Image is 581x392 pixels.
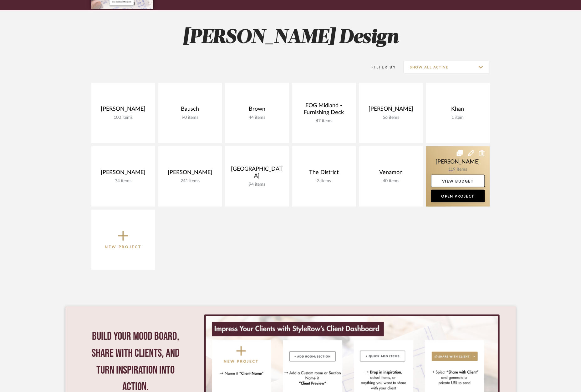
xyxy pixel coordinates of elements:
[163,169,217,178] div: [PERSON_NAME]
[364,178,418,184] div: 40 items
[96,106,150,115] div: [PERSON_NAME]
[230,182,284,187] div: 94 items
[230,106,284,115] div: Brown
[431,175,485,187] a: View Budget
[230,166,284,182] div: [GEOGRAPHIC_DATA]
[163,178,217,184] div: 241 items
[297,169,351,178] div: The District
[297,102,351,118] div: EOG Midland - Furnishing Deck
[96,178,150,184] div: 74 items
[105,244,141,250] p: New Project
[364,106,418,115] div: [PERSON_NAME]
[163,106,217,115] div: Bausch
[297,178,351,184] div: 3 items
[96,169,150,178] div: [PERSON_NAME]
[230,115,284,120] div: 44 items
[364,115,418,120] div: 56 items
[364,169,418,178] div: Venamon
[297,118,351,124] div: 47 items
[364,64,396,70] div: Filter By
[431,190,485,202] a: Open Project
[431,106,485,115] div: Khan
[91,210,155,270] button: New Project
[96,115,150,120] div: 100 items
[431,115,485,120] div: 1 item
[65,26,516,49] h2: [PERSON_NAME] Design
[163,115,217,120] div: 90 items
